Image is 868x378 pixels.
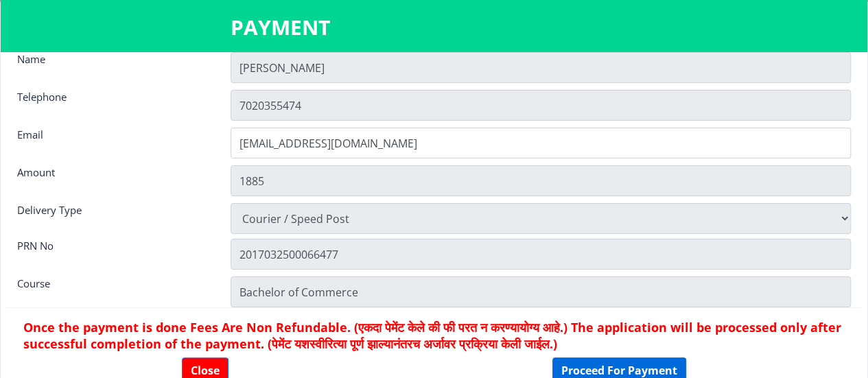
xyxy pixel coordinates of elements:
[231,52,851,83] input: Name
[7,203,220,231] div: Delivery Type
[231,128,851,158] input: Email
[7,239,220,266] div: PRN No
[7,276,220,304] div: Course
[231,14,637,41] h3: PAYMENT
[23,319,845,352] h6: Once the payment is done Fees Are Non Refundable. (एकदा पेमेंट केले की फी परत न करण्यायोग्य आहे.)...
[231,239,851,270] input: Zipcode
[231,165,851,196] input: Amount
[7,165,220,193] div: Amount
[231,90,851,121] input: Telephone
[7,52,220,80] div: Name
[231,276,851,307] input: Zipcode
[7,90,220,117] div: Telephone
[7,128,220,155] div: Email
